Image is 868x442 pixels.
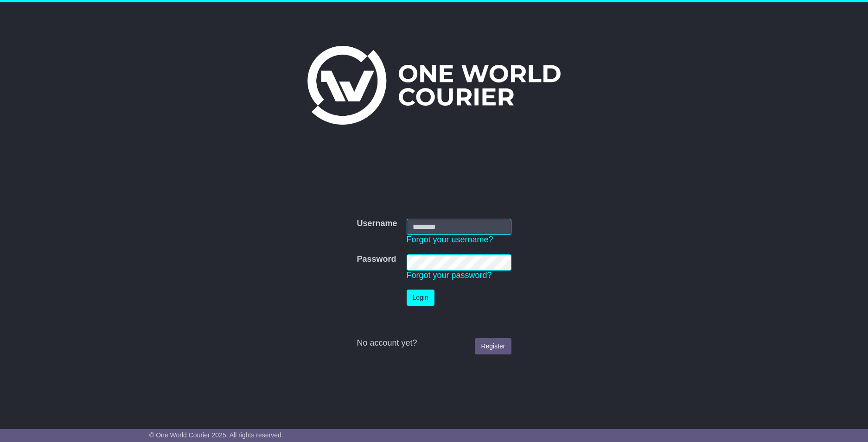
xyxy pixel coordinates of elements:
label: Password [357,254,396,265]
label: Username [357,219,397,229]
button: Login [407,290,434,306]
div: No account yet? [357,338,511,348]
img: One World [307,46,561,125]
span: © One World Courier 2025. All rights reserved. [149,431,283,439]
a: Forgot your username? [407,235,493,244]
a: Forgot your password? [407,271,492,280]
a: Register [475,338,511,354]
